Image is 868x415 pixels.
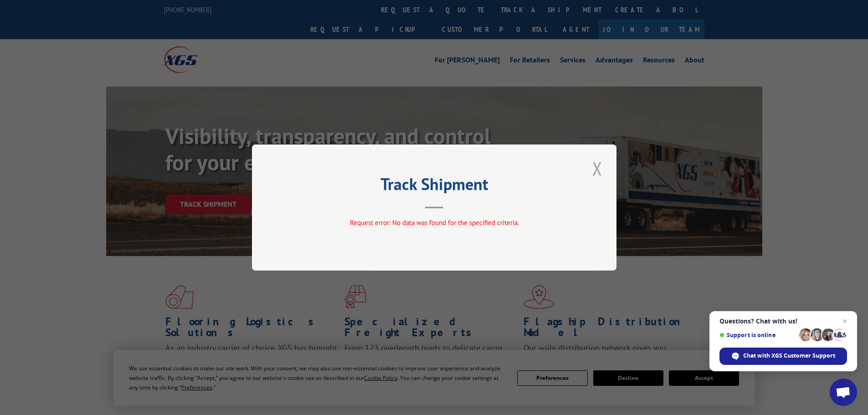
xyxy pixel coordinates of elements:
span: Questions? Chat with us! [719,318,847,325]
button: Close modal [590,156,605,181]
span: Chat with XGS Customer Support [743,352,835,360]
h2: Track Shipment [298,178,571,195]
span: Support is online [719,332,796,338]
a: Open chat [830,379,857,406]
span: Request error: No data was found for the specified criteria. [349,218,519,227]
span: Chat with XGS Customer Support [719,348,847,365]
